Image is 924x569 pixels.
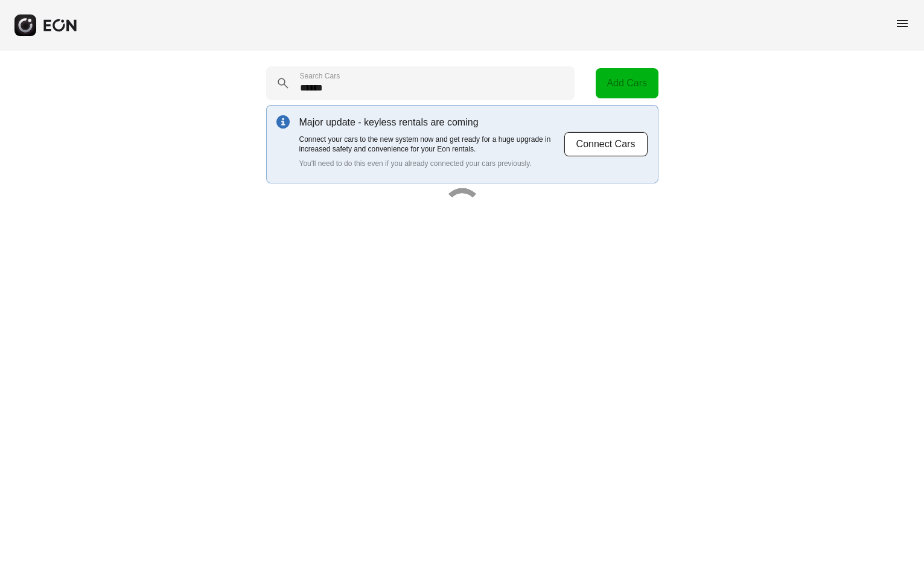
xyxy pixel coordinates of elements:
[299,159,564,168] p: You'll need to do this even if you already connected your cars previously.
[276,115,290,129] img: info
[564,132,648,157] button: Connect Cars
[299,135,564,154] p: Connect your cars to the new system now and get ready for a huge upgrade in increased safety and ...
[300,71,340,81] label: Search Cars
[895,16,910,31] span: menu
[299,115,564,130] p: Major update - keyless rentals are coming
